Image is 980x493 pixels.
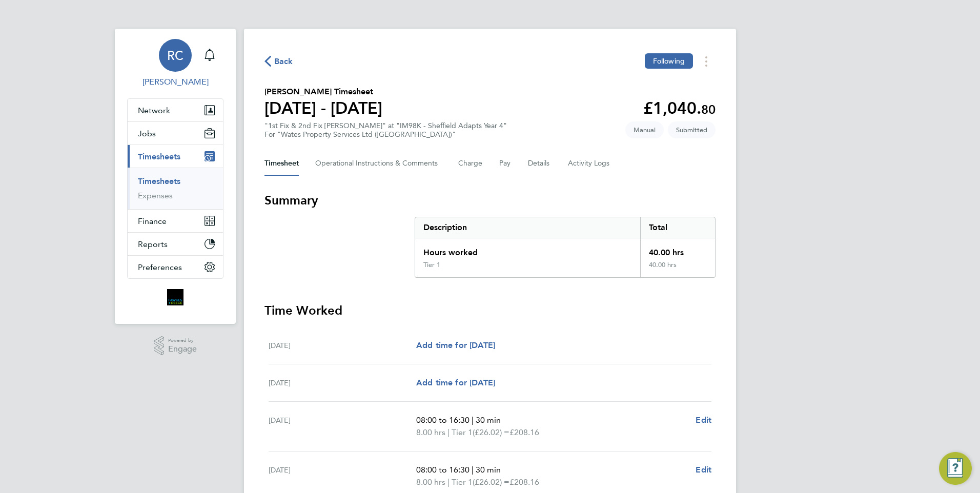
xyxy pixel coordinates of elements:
a: Add time for [DATE] [416,377,495,389]
button: Network [128,99,223,121]
button: Details [528,151,552,176]
span: Add time for [DATE] [416,378,495,387]
div: [DATE] [269,464,416,488]
span: | [447,427,450,437]
h3: Summary [264,192,716,209]
div: Summary [415,217,716,278]
span: Timesheets [138,152,180,161]
div: [DATE] [269,414,416,439]
img: bromak-logo-retina.png [167,289,183,305]
app-decimal: £1,040. [643,98,716,118]
a: Edit [696,464,711,476]
span: This timesheet was manually created. [625,121,664,138]
span: Finance [138,216,167,226]
div: Description [415,217,640,238]
h2: [PERSON_NAME] Timesheet [264,86,382,98]
div: Hours worked [415,238,640,261]
span: Robyn Clarke [127,76,223,88]
button: Pay [499,151,512,176]
span: | [472,465,474,475]
nav: Main navigation [115,29,236,324]
span: 8.00 hrs [416,477,445,487]
span: Jobs [138,129,156,138]
button: Engage Resource Center [939,452,972,485]
span: £208.16 [509,477,539,487]
span: Reports [138,239,168,249]
span: 80 [701,102,716,117]
span: (£26.02) = [473,477,509,487]
div: [DATE] [269,339,416,352]
h3: Time Worked [264,302,716,319]
span: £208.16 [509,427,539,437]
span: Tier 1 [452,476,473,488]
a: Edit [696,414,711,426]
span: 08:00 to 16:30 [416,465,469,475]
span: 08:00 to 16:30 [416,415,469,425]
span: Add time for [DATE] [416,340,495,350]
span: Back [274,55,293,68]
span: RC [167,49,183,62]
span: Edit [696,465,711,475]
span: | [472,415,474,425]
span: Tier 1 [452,426,473,439]
span: Edit [696,415,711,425]
div: "1st Fix & 2nd Fix [PERSON_NAME]" at "IM98K - Sheffield Adapts Year 4" [264,121,507,139]
span: (£26.02) = [473,427,509,437]
a: Add time for [DATE] [416,339,495,352]
h1: [DATE] - [DATE] [264,98,382,118]
a: RC[PERSON_NAME] [127,39,223,88]
button: Timesheets [128,145,223,168]
button: Jobs [128,122,223,145]
button: Timesheet [264,151,299,176]
span: Network [138,106,170,115]
span: Powered by [168,336,197,345]
span: Engage [168,345,197,354]
span: 30 min [476,465,501,475]
div: [DATE] [269,377,416,389]
button: Charge [458,151,483,176]
span: 30 min [476,415,501,425]
a: Expenses [138,191,173,200]
button: Back [264,55,293,68]
div: 40.00 hrs [640,261,715,277]
span: 8.00 hrs [416,427,445,437]
div: Tier 1 [423,261,440,269]
button: Operational Instructions & Comments [315,151,442,176]
span: | [447,477,450,487]
a: Timesheets [138,176,180,186]
div: 40.00 hrs [640,238,715,261]
button: Reports [128,233,223,255]
button: Activity Logs [568,151,611,176]
span: Preferences [138,262,182,272]
a: Powered byEngage [154,336,197,356]
button: Following [645,53,693,69]
button: Preferences [128,256,223,278]
div: Timesheets [128,168,223,209]
button: Finance [128,210,223,232]
a: Go to home page [127,289,223,305]
span: This timesheet is Submitted. [668,121,716,138]
button: Timesheets Menu [697,53,716,69]
div: Total [640,217,715,238]
div: For "Wates Property Services Ltd ([GEOGRAPHIC_DATA])" [264,130,507,139]
span: Following [653,56,685,66]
